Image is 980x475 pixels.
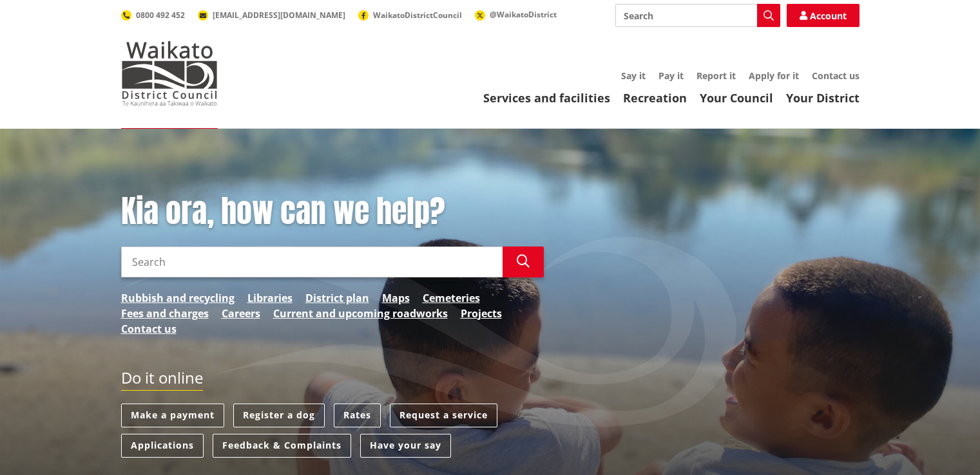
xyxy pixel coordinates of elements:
[621,70,646,82] a: Say it
[697,70,736,82] a: Report it
[373,10,462,21] span: WaikatoDistrictCouncil
[222,306,260,321] a: Careers
[121,434,204,458] a: Applications
[382,290,410,306] a: Maps
[786,90,860,106] a: Your District
[423,290,480,306] a: Cemeteries
[334,404,381,427] a: Rates
[390,404,497,427] a: Request a service
[121,41,218,106] img: Waikato District Council - Te Kaunihera aa Takiwaa o Waikato
[461,306,502,321] a: Projects
[121,369,203,391] h2: Do it online
[812,70,860,82] a: Contact us
[121,193,544,230] h1: Kia ora, how can we help?
[121,321,177,337] a: Contact us
[615,4,780,27] input: Search input
[213,10,345,21] span: [EMAIL_ADDRESS][DOMAIN_NAME]
[213,434,351,458] a: Feedback & Complaints
[490,9,557,20] span: @WaikatoDistrict
[483,90,610,106] a: Services and facilities
[475,9,557,20] a: @WaikatoDistrict
[198,10,345,21] a: [EMAIL_ADDRESS][DOMAIN_NAME]
[121,10,185,21] a: 0800 492 452
[233,404,325,427] a: Register a dog
[658,70,684,82] a: Pay it
[121,290,235,306] a: Rubbish and recycling
[358,10,462,21] a: WaikatoDistrictCouncil
[360,434,451,458] a: Have your say
[247,290,293,306] a: Libraries
[121,404,224,427] a: Make a payment
[787,4,860,27] a: Account
[136,10,185,21] span: 0800 492 452
[700,90,773,106] a: Your Council
[273,306,448,321] a: Current and upcoming roadworks
[623,90,687,106] a: Recreation
[749,70,799,82] a: Apply for it
[121,247,503,277] input: Search input
[121,306,209,321] a: Fees and charges
[305,290,369,306] a: District plan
